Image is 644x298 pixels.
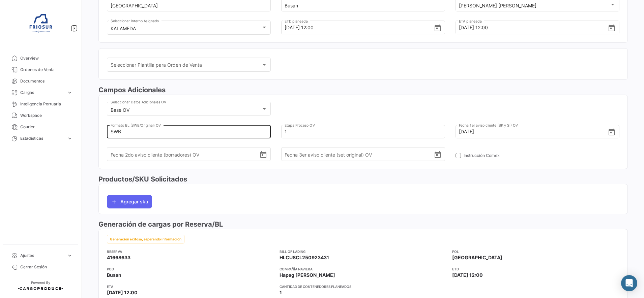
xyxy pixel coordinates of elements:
[20,112,73,119] span: Workspace
[20,55,73,61] span: Overview
[5,53,76,64] a: Overview
[20,124,73,130] span: Courier
[107,284,274,289] app-card-info-title: ETA
[20,253,64,259] span: Ajustes
[98,85,628,95] h3: Campos Adicionales
[107,272,121,278] span: Busan
[5,121,76,133] a: Courier
[452,249,619,254] app-card-info-title: POL
[459,3,536,8] mat-select-trigger: [PERSON_NAME] [PERSON_NAME]
[20,78,73,84] span: Documentos
[280,266,447,272] app-card-info-title: Compañía naviera
[459,120,608,143] input: Seleccionar una fecha
[285,3,441,9] input: Escriba para buscar...
[452,272,483,278] span: [DATE] 12:00
[608,128,616,135] button: Open calendar
[280,289,282,296] span: 1
[5,98,76,110] a: Inteligencia Portuaria
[107,249,274,254] app-card-info-title: Reserva
[111,63,261,69] span: Seleccionar Plantilla para Orden de Venta
[280,254,329,261] span: HLCUSCL250923431
[452,254,502,261] span: [GEOGRAPHIC_DATA]
[107,289,138,296] span: [DATE] 12:00
[107,195,152,208] button: Agregar sku
[98,174,628,184] h3: Productos/SKU Solicitados
[259,151,267,158] button: Open calendar
[24,8,57,42] img: 6ea6c92c-e42a-4aa8-800a-31a9cab4b7b0.jpg
[5,64,76,75] a: Ordenes de Venta
[67,135,73,141] span: expand_more
[280,249,447,254] app-card-info-title: Bill of Lading
[285,16,433,39] input: Seleccionar una fecha
[459,16,608,39] input: Seleccionar una fecha
[111,3,267,9] input: Escriba para buscar...
[98,220,628,229] h3: Generación de cargas por Reserva/BL
[107,266,274,272] app-card-info-title: POD
[280,284,447,289] app-card-info-title: Cantidad de contenedores planeados
[5,110,76,121] a: Workspace
[107,254,130,261] span: 41668633
[111,26,136,31] mat-select-trigger: KALAMEDA
[20,67,73,73] span: Ordenes de Venta
[111,107,129,113] mat-select-trigger: Base OV
[20,264,73,270] span: Cerrar Sesión
[608,24,616,31] button: Open calendar
[67,90,73,96] span: expand_more
[20,90,64,96] span: Cargas
[67,253,73,259] span: expand_more
[20,135,64,141] span: Estadísticas
[434,151,442,158] button: Open calendar
[464,153,500,159] span: Instrucción Comex
[110,236,181,242] span: Generación exitosa, esperando información
[5,75,76,87] a: Documentos
[434,24,442,31] button: Open calendar
[452,266,619,272] app-card-info-title: ETD
[20,101,73,107] span: Inteligencia Portuaria
[621,275,637,291] div: Abrir Intercom Messenger
[280,272,335,278] span: Hapag [PERSON_NAME]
